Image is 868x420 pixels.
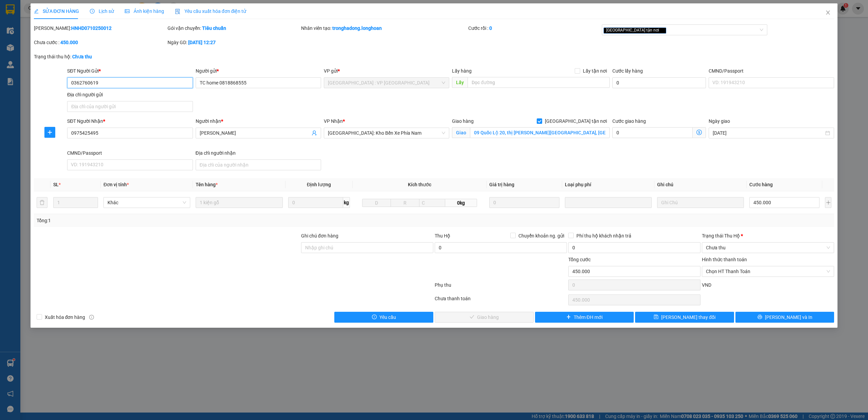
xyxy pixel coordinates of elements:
button: printer[PERSON_NAME] và In [735,312,834,323]
div: Trạng thái Thu Hộ [702,232,834,240]
span: Chưa thu [706,243,830,253]
span: [PERSON_NAME] và In [765,313,812,321]
div: [PERSON_NAME]: [34,24,166,32]
span: SL [53,182,59,187]
input: Địa chỉ của người nhận [196,159,321,170]
b: Tiêu chuẩn [202,25,226,31]
span: VND [702,282,711,288]
div: Gói vận chuyển: [167,24,300,32]
input: Giao tận nơi [470,127,610,138]
span: Định lượng [307,182,331,187]
div: Nhân viên tạo: [301,24,467,32]
span: Chọn HT Thanh Toán [706,266,830,276]
input: Địa chỉ của người gửi [67,101,193,112]
button: Close [818,3,837,22]
input: Ngày giao [713,129,824,137]
button: plusThêm ĐH mới [535,312,634,323]
span: Phí thu hộ khách nhận trả [574,232,634,240]
span: [GEOGRAPHIC_DATA] tận nơi [542,117,610,125]
span: plus [566,314,571,320]
input: R [391,199,419,207]
span: Tên hàng [196,182,218,187]
span: Khác [107,197,186,208]
label: Cước lấy hàng [612,68,643,74]
button: plus [825,197,831,208]
span: 0kg [445,199,477,207]
span: Lấy hàng [452,68,472,74]
b: HNHD0710250012 [71,25,112,31]
input: Cước giao hàng [612,127,693,138]
input: Cước lấy hàng [612,77,706,88]
div: Cước rồi : [468,24,600,32]
span: Yêu cầu [379,313,396,321]
span: Giá trị hàng [489,182,514,187]
button: save[PERSON_NAME] thay đổi [635,312,734,323]
b: 450.000 [60,40,78,45]
strong: (Công Ty TNHH Chuyển Phát Nhanh Bảo An - MST: 0109597835) [13,27,114,38]
button: exclamation-circleYêu cầu [334,312,433,323]
label: Cước giao hàng [612,118,646,124]
span: kg [343,197,350,208]
div: Người nhận [196,117,321,125]
th: Loại phụ phí [562,178,654,191]
span: Chuyển khoản ng. gửi [516,232,567,240]
span: close [825,10,831,15]
div: Địa chỉ người gửi [67,91,193,98]
input: 0 [489,197,559,208]
th: Ghi chú [654,178,747,191]
span: user-add [312,130,317,136]
img: icon [175,9,180,14]
span: printer [757,314,762,320]
span: Thu Hộ [435,233,450,238]
span: close [660,28,664,32]
div: Người gửi [196,67,321,75]
span: Hà Nội : VP Hà Đông [328,78,445,88]
span: Xuất hóa đơn hàng [42,313,88,321]
div: CMND/Passport [709,67,834,75]
span: Đơn vị tính [103,182,129,187]
span: [PHONE_NUMBER] - [DOMAIN_NAME] [15,40,112,66]
span: picture [125,9,130,14]
div: Phụ thu [434,281,568,293]
div: Tổng: 1 [37,217,335,224]
b: 0 [489,25,492,31]
input: D [362,199,391,207]
button: checkGiao hàng [435,312,534,323]
span: Giao hàng [452,118,474,124]
span: SỬA ĐƠN HÀNG [34,8,79,14]
span: Nha Trang: Kho Bến Xe Phía Nam [328,128,445,138]
label: Ngày giao [709,118,730,124]
b: tronghadong.longhoan [332,25,382,31]
input: Ghi Chú [657,197,744,208]
span: Lấy tận nơi [580,67,610,75]
button: delete [37,197,47,208]
span: Lấy [452,77,468,88]
span: edit [34,9,39,14]
span: plus [45,130,55,135]
span: Giao [452,127,470,138]
span: [PERSON_NAME] thay đổi [661,313,715,321]
span: info-circle [89,315,94,320]
label: Ghi chú đơn hàng [301,233,338,238]
label: Hình thức thanh toán [702,257,747,262]
strong: BIÊN NHẬN VẬN CHUYỂN BẢO AN EXPRESS [14,10,112,25]
div: SĐT Người Nhận [67,117,193,125]
span: clock-circle [90,9,95,14]
input: VD: Bàn, Ghế [196,197,282,208]
b: [DATE] 12:27 [188,40,216,45]
div: SĐT Người Gửi [67,67,193,75]
span: save [654,314,658,320]
span: Lịch sử [90,8,114,14]
span: Cước hàng [749,182,773,187]
span: VP Nhận [324,118,343,124]
span: [GEOGRAPHIC_DATA] tận nơi [604,27,666,34]
div: Chưa thanh toán [434,295,568,307]
div: Địa chỉ người nhận [196,149,321,157]
div: CMND/Passport [67,149,193,157]
span: exclamation-circle [372,314,377,320]
span: Ảnh kiện hàng [125,8,164,14]
div: VP gửi [324,67,449,75]
button: plus [44,127,55,138]
input: Ghi chú đơn hàng [301,242,433,253]
input: C [419,199,445,207]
